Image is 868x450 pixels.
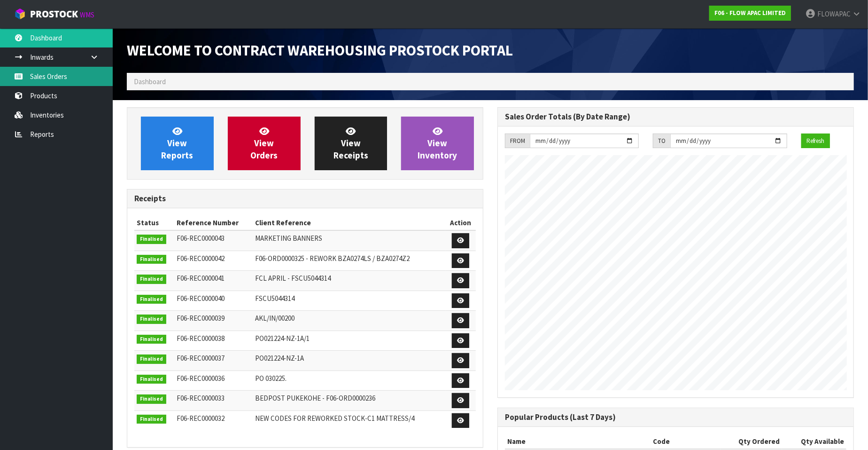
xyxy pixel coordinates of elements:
[134,194,476,203] h3: Receipts
[255,234,322,243] span: MARKETING BANNERS
[255,374,287,383] span: PO 030225.
[137,235,166,244] span: Finalised
[177,314,225,323] span: F06-REC0000039
[817,9,851,18] span: FLOWAPAC
[134,215,174,230] th: Status
[255,334,310,343] span: PO021224-NZ-1A/1
[250,126,278,161] span: View Orders
[255,274,331,283] span: FCL APRIL - FSCU5044314
[255,394,375,403] span: BEDPOST PUKEKOHE - F06-ORD0000236
[418,126,457,161] span: View Inventory
[137,355,166,364] span: Finalised
[30,8,78,20] span: ProStock
[721,434,782,449] th: Qty Ordered
[255,414,414,423] span: NEW CODES FOR REWORKED STOCK-C1 MATTRESS/4
[177,374,225,383] span: F06-REC0000036
[177,294,225,303] span: F06-REC0000040
[333,126,368,161] span: View Receipts
[137,275,166,284] span: Finalised
[228,117,301,170] a: ViewOrders
[315,117,387,170] a: ViewReceipts
[401,117,474,170] a: ViewInventory
[80,10,94,19] small: WMS
[177,274,225,283] span: F06-REC0000041
[141,117,214,170] a: ViewReports
[14,8,26,20] img: cube-alt.png
[137,335,166,344] span: Finalised
[255,314,294,323] span: AKL/IN/00200
[137,395,166,404] span: Finalised
[137,315,166,324] span: Finalised
[782,434,846,449] th: Qty Available
[137,295,166,304] span: Finalised
[177,414,225,423] span: F06-REC0000032
[505,413,846,422] h3: Popular Products (Last 7 Days)
[137,255,166,264] span: Finalised
[653,134,670,149] div: TO
[137,375,166,384] span: Finalised
[255,354,304,363] span: PO021224-NZ-1A
[505,434,651,449] th: Name
[161,126,193,161] span: View Reports
[134,77,166,86] span: Dashboard
[714,9,786,17] strong: F06 - FLOW APAC LIMITED
[174,215,253,230] th: Reference Number
[177,394,225,403] span: F06-REC0000033
[505,112,846,121] h3: Sales Order Totals (By Date Range)
[177,234,225,243] span: F06-REC0000043
[177,354,225,363] span: F06-REC0000037
[177,334,225,343] span: F06-REC0000038
[127,41,513,60] span: Welcome to Contract Warehousing ProStock Portal
[505,134,530,149] div: FROM
[137,415,166,424] span: Finalised
[651,434,721,449] th: Code
[801,134,830,149] button: Refresh
[253,215,445,230] th: Client Reference
[255,254,410,263] span: F06-ORD0000325 - REWORK BZA0274LS / BZA0274Z2
[177,254,225,263] span: F06-REC0000042
[445,215,476,230] th: Action
[255,294,294,303] span: FSCU5044314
